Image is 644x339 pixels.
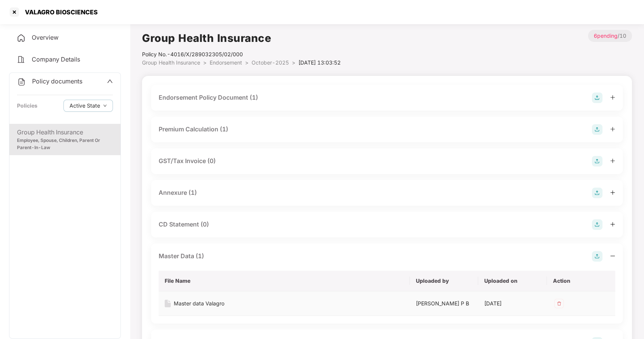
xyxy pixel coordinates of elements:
[588,30,632,42] p: / 10
[165,300,171,307] img: svg+xml;base64,PHN2ZyB4bWxucz0iaHR0cDovL3d3dy53My5vcmcvMjAwMC9zdmciIHdpZHRoPSIxNiIgaGVpZ2h0PSIyMC...
[592,92,602,103] img: svg+xml;base64,PHN2ZyB4bWxucz0iaHR0cDovL3d3dy53My5vcmcvMjAwMC9zdmciIHdpZHRoPSIyOCIgaGVpZ2h0PSIyOC...
[610,95,615,100] span: plus
[69,102,100,110] span: Active State
[594,32,618,39] span: 6 pending
[159,188,197,197] div: Annexure (1)
[32,55,80,63] span: Company Details
[159,125,228,134] div: Premium Calculation (1)
[610,190,615,195] span: plus
[142,30,341,46] h1: Group Health Insurance
[142,59,200,66] span: Group Health Insurance
[63,100,113,112] button: Active Statedown
[592,188,602,198] img: svg+xml;base64,PHN2ZyB4bWxucz0iaHR0cDovL3d3dy53My5vcmcvMjAwMC9zdmciIHdpZHRoPSIyOCIgaGVpZ2h0PSIyOC...
[142,50,341,59] div: Policy No.- 4016/X/289032305/02/000
[592,124,602,135] img: svg+xml;base64,PHN2ZyB4bWxucz0iaHR0cDovL3d3dy53My5vcmcvMjAwMC9zdmciIHdpZHRoPSIyOCIgaGVpZ2h0PSIyOC...
[292,59,295,66] span: >
[478,271,547,291] th: Uploaded on
[610,126,615,132] span: plus
[17,55,26,64] img: svg+xml;base64,PHN2ZyB4bWxucz0iaHR0cDovL3d3dy53My5vcmcvMjAwMC9zdmciIHdpZHRoPSIyNCIgaGVpZ2h0PSIyNC...
[592,251,602,262] img: svg+xml;base64,PHN2ZyB4bWxucz0iaHR0cDovL3d3dy53My5vcmcvMjAwMC9zdmciIHdpZHRoPSIyOCIgaGVpZ2h0PSIyOC...
[416,299,472,308] div: [PERSON_NAME] P B
[17,128,113,137] div: Group Health Insurance
[610,253,615,259] span: minus
[252,59,289,66] span: October-2025
[17,34,26,43] img: svg+xml;base64,PHN2ZyB4bWxucz0iaHR0cDovL3d3dy53My5vcmcvMjAwMC9zdmciIHdpZHRoPSIyNCIgaGVpZ2h0PSIyNC...
[159,93,258,102] div: Endorsement Policy Document (1)
[610,222,615,227] span: plus
[159,220,209,229] div: CD Statement (0)
[592,219,602,230] img: svg+xml;base64,PHN2ZyB4bWxucz0iaHR0cDovL3d3dy53My5vcmcvMjAwMC9zdmciIHdpZHRoPSIyOCIgaGVpZ2h0PSIyOC...
[103,104,107,108] span: down
[547,271,615,291] th: Action
[32,34,59,41] span: Overview
[610,158,615,163] span: plus
[298,59,341,66] span: [DATE] 13:03:52
[174,299,224,308] div: Master data Valagro
[32,77,82,85] span: Policy documents
[17,77,26,86] img: svg+xml;base64,PHN2ZyB4bWxucz0iaHR0cDovL3d3dy53My5vcmcvMjAwMC9zdmciIHdpZHRoPSIyNCIgaGVpZ2h0PSIyNC...
[592,156,602,166] img: svg+xml;base64,PHN2ZyB4bWxucz0iaHR0cDovL3d3dy53My5vcmcvMjAwMC9zdmciIHdpZHRoPSIyOCIgaGVpZ2h0PSIyOC...
[17,137,113,151] div: Employee, Spouse, Children, Parent Or Parent-In-Law
[410,271,478,291] th: Uploaded by
[17,102,37,110] div: Policies
[245,59,249,66] span: >
[203,59,207,66] span: >
[20,8,98,16] div: VALAGRO BIOSCIENCES
[159,271,410,291] th: File Name
[159,156,216,166] div: GST/Tax Invoice (0)
[107,78,113,84] span: up
[553,297,565,310] img: svg+xml;base64,PHN2ZyB4bWxucz0iaHR0cDovL3d3dy53My5vcmcvMjAwMC9zdmciIHdpZHRoPSIzMiIgaGVpZ2h0PSIzMi...
[210,59,242,66] span: Endorsement
[484,299,541,308] div: [DATE]
[159,251,204,261] div: Master Data (1)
